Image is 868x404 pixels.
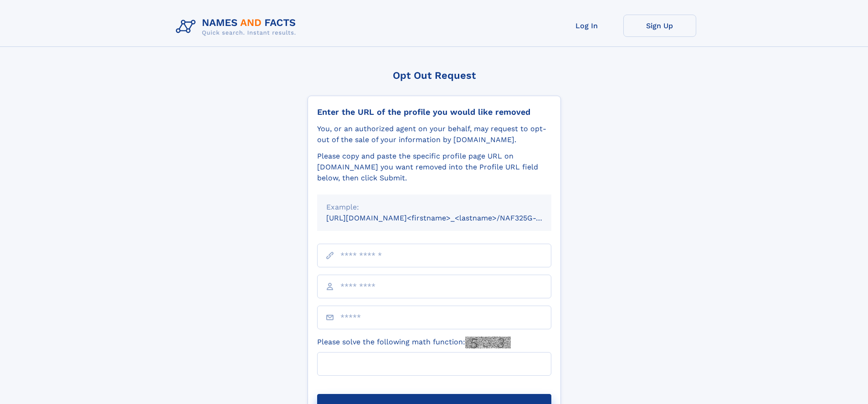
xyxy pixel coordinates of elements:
[623,15,696,37] a: Sign Up
[550,15,623,37] a: Log In
[317,151,551,184] div: Please copy and paste the specific profile page URL on [DOMAIN_NAME] you want removed into the Pr...
[317,123,551,145] div: You, or an authorized agent on your behalf, may request to opt-out of the sale of your informatio...
[317,337,511,348] label: Please solve the following math function:
[317,107,551,117] div: Enter the URL of the profile you would like removed
[326,202,542,213] div: Example:
[172,15,303,39] img: Logo Names and Facts
[308,70,561,81] div: Opt Out Request
[326,214,569,222] small: [URL][DOMAIN_NAME]<firstname>_<lastname>/NAF325G-xxxxxxxx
